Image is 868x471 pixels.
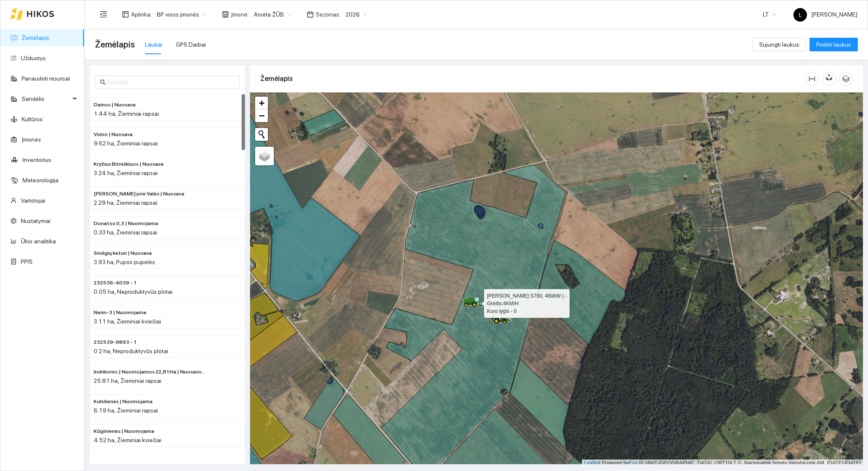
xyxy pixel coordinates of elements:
[94,407,158,414] span: 6.19 ha, Žieminiai rapsai
[94,229,157,236] span: 0.33 ha, Žieminiai rapsai
[582,460,863,467] div: | Powered by © HNIT-[GEOGRAPHIC_DATA]; ORT10LT ©, Nacionalinė žemės tarnyba prie AM, [DATE]-[DATE]
[345,8,367,21] span: 2026
[793,11,857,18] span: [PERSON_NAME]
[94,131,133,139] span: Virino | Nuosava
[759,40,799,49] span: Sujungti laukus
[94,190,184,198] span: Rolando prie Valės | Nuosava
[810,38,858,51] button: Pridėti laukus
[816,40,851,49] span: Pridėti laukus
[763,8,776,21] span: LT
[22,177,58,184] a: Meteorologija
[94,259,155,265] span: 3.93 ha, Pupos pupelės
[259,98,264,108] span: +
[22,90,70,107] span: Sandėlis
[95,38,135,51] span: Žemėlapis
[94,377,161,384] span: 25.81 ha, Žieminiai rapsai
[94,318,161,325] span: 3.11 ha, Žieminiai kviečiai
[307,11,314,18] span: calendar
[255,128,268,141] button: Initiate a new search
[94,249,152,257] span: Smilgių keturi | Nuosava
[94,338,137,346] span: 232539-9893 - 1
[95,6,112,23] button: menu-fold
[94,437,161,443] span: 4.52 ha, Žieminiai kviečiai
[752,41,806,48] a: Sujungti laukus
[255,109,268,122] a: Zoom out
[810,41,858,48] a: Pridėti laukus
[108,78,235,87] input: Paieška
[131,10,152,19] span: Aplinka :
[639,460,640,466] span: |
[94,199,157,206] span: 2.29 ha, Žieminiai rapsai
[21,217,50,224] a: Nustatymai
[145,40,162,49] div: Laukai
[94,160,164,168] span: Kryžius Bitniškiuos | Nuosava
[94,309,146,317] span: Neim-3 | Nuomojama
[799,8,802,22] span: L
[122,11,129,18] span: layout
[22,116,43,123] a: Kultūros
[100,79,106,85] span: search
[94,140,158,147] span: 9.62 ha, Žieminiai rapsai
[222,11,229,18] span: shop
[22,75,70,82] a: Panaudoti resursai
[21,238,56,245] a: Ūkio analitika
[22,136,41,143] a: Įmonės
[94,101,136,109] span: Dainos | Nuosava
[231,10,249,19] span: Įmonė :
[752,38,806,51] button: Sujungti laukus
[22,156,51,163] a: Inventorius
[259,110,264,121] span: −
[94,110,159,117] span: 1.44 ha, Žieminiai rapsai
[21,197,45,204] a: Vartotojai
[260,67,805,91] div: Žemėlapis
[94,220,158,228] span: Donatos 0,3 | Nuomojama
[22,34,49,41] a: Žemėlapis
[94,279,137,287] span: 232536-4039 - 1
[94,348,168,354] span: 0.2 ha, Neproduktyvūs plotai
[176,40,206,49] div: GPS Darbai
[255,97,268,109] a: Zoom in
[94,368,207,376] span: Indrikonio | Nuomojamos 22,81Ha | Nuosavos 3,00 Ha
[806,75,818,82] span: column-width
[805,72,819,86] button: column-width
[629,460,638,466] a: Esri
[21,55,46,61] a: Užduotys
[94,427,154,435] span: Kūginienės | Nuomojama
[94,170,158,176] span: 3.24 ha, Žieminiai rapsai
[94,288,172,295] span: 0.05 ha, Neproduktyvūs plotai
[100,11,107,18] span: menu-fold
[157,8,207,21] span: BP visos įmonės
[254,8,292,21] span: Arsėta ŽŪB
[316,10,340,19] span: Sezonas :
[255,147,274,165] a: Layers
[94,398,153,406] span: Kubilienės | Nuomojama
[584,460,599,466] a: Leaflet
[21,258,33,265] a: PPIS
